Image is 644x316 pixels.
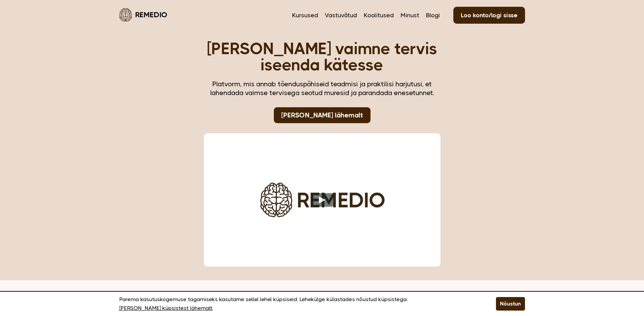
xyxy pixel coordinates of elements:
a: [PERSON_NAME] küpsistest lähemalt. [119,304,213,313]
img: Remedio logo [119,8,132,22]
a: Remedio [119,7,167,23]
a: Vastuvõtud [325,11,357,20]
h1: [PERSON_NAME] vaimne tervis iseenda kätesse [204,41,440,73]
button: Play video [311,193,333,207]
div: Platvorm, mis annab tõenduspõhiseid teadmisi ja praktilisi harjutusi, et lahendada vaimse tervise... [204,80,440,97]
a: Blogi [426,11,440,20]
a: Loo konto/logi sisse [453,7,525,24]
button: Nõustun [496,297,525,311]
a: Koolitused [364,11,394,20]
a: Kursused [292,11,318,20]
a: [PERSON_NAME] lähemalt [274,107,371,123]
a: Minust [401,11,419,20]
p: Parema kasutuskogemuse tagamiseks kasutame sellel lehel küpsiseid. Lehekülge külastades nõustud k... [119,295,479,313]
